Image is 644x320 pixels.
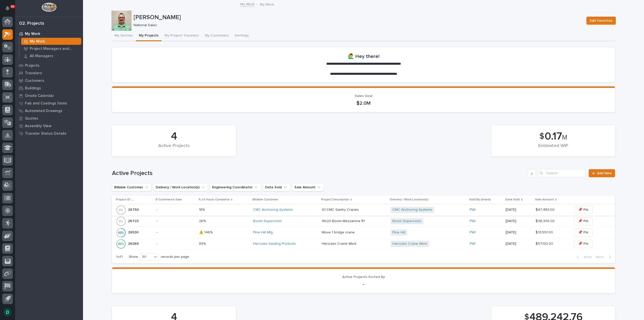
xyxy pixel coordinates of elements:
[506,219,532,223] p: [DATE]
[562,134,567,141] span: M
[15,69,83,77] a: Travelers
[469,197,491,202] p: Sold By (brand)
[156,208,195,212] p: -
[342,275,385,279] span: Active Projects Sorted By
[25,101,67,106] p: Fab and Coatings Items
[112,251,127,263] p: 1 of 1
[112,183,151,191] button: Billable Customer
[25,124,51,128] p: Assembly View
[30,39,45,44] p: My Work
[120,130,227,143] div: 4
[253,208,293,212] a: CMC Anchoring Systems
[128,207,140,212] p: 26750
[199,218,207,223] p: 26%
[112,204,615,216] tr: 2675026750 -18%18% CMC Anchoring Systems G1 CMC Gantry CranesG1 CMC Gantry Cranes CMC Anchoring S...
[321,197,349,202] p: Project Description
[25,71,42,76] p: Travelers
[586,17,616,25] button: Edit Favorites
[202,31,232,41] button: My Customers
[15,84,83,92] a: Buildings
[253,242,296,246] a: Hercules Sealing Products
[199,229,214,235] p: ⚠️ 146%
[578,218,588,224] span: 📌 Pin
[19,52,83,59] a: All Managers
[574,206,593,214] button: 📌 Pin
[30,54,53,58] p: All Managers
[112,216,615,227] tr: 2672326723 -26%26% Boom Supersonic 18x20 Boom Mezzanine R118x20 Boom Mezzanine R1 Boom Supersonic...
[118,281,609,287] p: -
[25,79,44,83] p: Customers
[263,183,290,191] button: Date Sold
[15,122,83,130] a: Assembly View
[260,1,274,7] p: My Work
[19,38,83,45] a: My Work
[253,219,282,223] a: Boom Supersonic
[574,217,593,225] button: 📌 Pin
[19,45,83,52] a: Project Managers and Engineers
[574,229,593,237] button: 📌 Pin
[392,208,432,212] a: CMC Anchoring Systems
[25,109,62,113] p: Automated Drawings
[136,31,162,41] button: My Projects
[594,255,615,259] button: Next
[506,242,532,246] p: [DATE]
[500,143,607,154] div: Estimated WIP
[15,107,83,115] a: Automated Drawings
[161,255,189,259] p: records per page
[392,242,427,246] a: Hercules Crane Work
[322,229,356,235] p: Move 1 bridge crane
[156,242,195,246] p: -
[25,94,54,98] p: Onsite Calendar
[578,207,588,213] span: 📌 Pin
[11,5,14,8] p: 85
[25,32,40,36] p: My Work
[210,183,261,191] button: Engineering Coordinator
[539,132,544,141] span: $
[156,197,182,202] p: E-Commerce Sale
[322,241,357,246] p: Hercules Crane Work
[120,143,227,154] div: Active Projects
[470,242,475,246] a: PWI
[15,115,83,122] a: Quotes
[15,92,83,99] a: Onsite Calendar
[15,99,83,107] a: Fab and Coatings Items
[118,100,609,106] p: $2.0M
[25,131,66,136] p: Traveler Status Details
[15,30,83,38] a: My Work
[348,53,379,59] h2: 🙋‍♂️ Hey there!
[506,208,532,212] p: [DATE]
[536,207,555,212] p: $ 67,483.00
[162,31,202,41] button: My Project Travelers
[355,94,372,98] span: Sales Goal
[128,229,140,235] p: 26530
[19,21,44,26] div: 02. Projects
[505,197,520,202] p: Date Sold
[390,197,428,202] p: Delivery / Work Location(s)
[140,254,152,260] div: 30
[322,218,366,223] p: 18x20 Boom Mezzanine R1
[392,219,421,223] a: Boom Supersonic
[25,86,41,91] p: Buildings
[578,229,588,235] span: 📌 Pin
[134,14,582,21] p: [PERSON_NAME]
[198,197,230,202] p: % of Hours Complete
[590,18,613,24] span: Edit Favorites
[6,6,13,14] div: Notifications85
[25,63,39,68] p: Projects
[111,31,136,41] button: My Quotes
[535,197,554,202] p: Sale Amount
[42,3,56,12] img: Workspace Logo
[470,230,475,235] a: PWI
[129,255,138,259] p: Show
[578,241,588,247] span: 📌 Pin
[112,170,526,177] h1: Active Projects
[128,218,140,223] p: 26723
[538,169,586,177] input: Search
[30,47,79,51] p: Project Managers and Engineers
[15,77,83,84] a: Customers
[199,207,206,212] p: 18%
[322,207,360,212] p: G1 CMC Gantry Cranes
[536,241,554,246] p: $ 57,192.00
[128,241,140,246] p: 26266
